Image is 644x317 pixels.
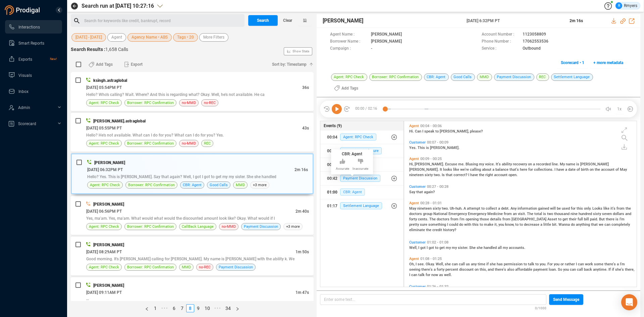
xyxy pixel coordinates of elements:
[418,246,420,250] span: I
[418,262,426,266] span: see.
[502,217,512,221] span: from
[86,85,122,90] span: [DATE] 05:54PM PT
[480,222,484,227] span: to
[18,73,32,78] span: Visuals
[487,212,504,216] span: Medicine
[557,206,562,211] span: be
[603,206,610,211] span: like
[415,129,422,134] span: Can
[610,206,616,211] span: it's
[468,173,470,177] span: I
[527,212,534,216] span: The
[540,222,543,227] span: a
[8,52,57,66] a: ExportsNew!
[625,212,631,216] span: and
[484,222,494,227] span: make
[90,182,120,188] span: Agent: RPC Check
[296,209,309,214] span: 2m 40s
[543,222,552,227] span: little
[580,162,609,166] span: [PERSON_NAME]
[327,146,337,156] div: 00:09
[86,133,224,138] span: Hello? He's not available. What can I do for you? What can I do for you? Yes.
[340,189,365,196] span: CBR: Agent
[210,182,228,188] span: Good Calls
[509,167,520,172] span: that's
[416,262,418,266] span: I
[86,126,122,130] span: [DATE] 05:55PM PT
[204,100,216,106] span: no-REC
[330,83,362,94] button: Add Tags
[469,246,477,250] span: She
[222,223,236,230] span: no-MMD
[89,223,119,230] span: Agent: RPC Check
[87,167,123,172] span: [DATE] 06:32PM PT
[481,206,486,211] span: to
[464,222,472,227] span: with
[453,167,460,172] span: like
[409,246,418,250] span: Well,
[127,223,174,230] span: Borrower: RPC Confirmation
[86,216,275,221] span: Yes, ma'am. Yes, ma'am. What would what would the discounted amount look like? Okay. What would if I
[508,173,518,177] span: open.
[442,206,450,211] span: two.
[428,222,447,227] span: something
[236,182,245,188] span: MMD
[18,89,29,94] span: Inbox
[18,105,30,110] span: Admin
[440,129,470,134] span: [PERSON_NAME],
[182,223,214,230] span: CallBack Language
[250,181,269,189] span: +3 more
[449,222,459,227] span: could
[433,206,442,211] span: sixty
[496,162,502,166] span: It's
[292,11,309,92] span: Show Stats
[93,78,127,83] span: ksingh.astraglobal
[427,246,429,250] span: I
[244,223,278,230] span: Payment Discussion
[505,222,515,227] span: know,
[86,92,265,97] span: Hello? Who's calling? Wait. Where? And this is regarding what? Okay. Well, he's not available. He ca
[93,119,146,123] span: [PERSON_NAME].astraglobal
[283,223,303,230] span: +3 more
[86,257,294,261] span: Good morning. It's [PERSON_NAME] calling for [PERSON_NAME]. My name is [PERSON_NAME] with the abi...
[459,222,464,227] span: do
[426,262,436,266] span: Okay.
[340,175,380,182] span: Payment Discussion
[494,173,508,177] span: account
[498,206,501,211] span: a
[613,212,625,216] span: dollars
[593,212,602,216] span: sixty
[557,57,588,68] button: Scorecard • 1
[8,36,57,50] a: Smart Reports
[595,167,601,172] span: the
[50,52,57,66] span: New!
[433,212,448,216] span: National
[409,217,418,221] span: forty
[590,57,627,68] button: + more metadata
[443,228,456,232] span: history?
[606,217,615,221] span: there
[593,57,623,68] span: + more metadata
[578,217,584,221] span: full
[248,15,278,26] button: Search
[615,104,624,114] button: 1x
[486,206,498,211] span: collect
[87,174,276,179] span: Hello? Yes. This is [PERSON_NAME]. Say that again? Well, I got I got to get my my sister. She she...
[177,33,194,42] span: Tags • 20
[89,100,119,106] span: Agent: RPC Check
[562,217,569,221] span: get
[417,206,433,211] span: nineteen
[453,173,468,177] span: correct?
[590,167,595,172] span: on
[571,222,576,227] span: do
[278,15,298,26] button: Clear
[558,217,562,221] span: to
[561,57,584,68] span: Scorecard • 1
[470,173,479,177] span: have
[615,167,620,172] span: of
[513,162,528,166] span: recovery
[558,222,571,227] span: Wanna
[554,212,571,216] span: thousand
[590,217,599,221] span: paid.
[18,121,36,126] span: Scorecard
